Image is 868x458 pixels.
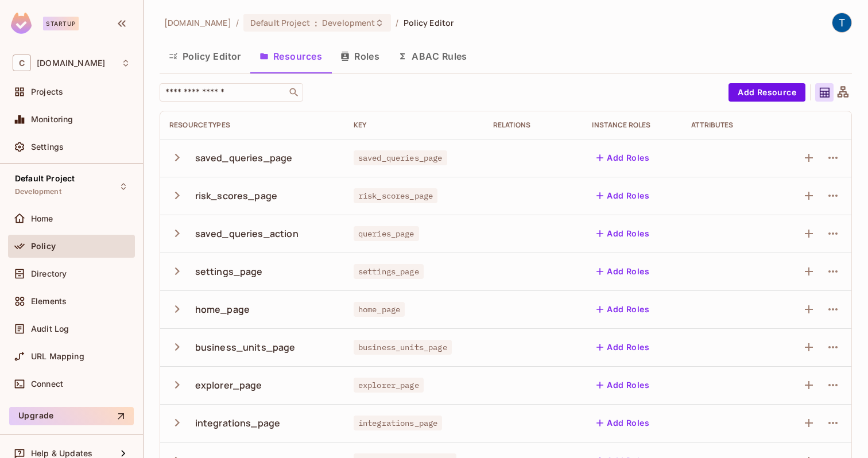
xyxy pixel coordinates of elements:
[31,214,53,223] span: Home
[728,83,805,102] button: Add Resource
[354,378,424,393] span: explorer_page
[31,449,92,458] span: Help & Updates
[404,17,454,28] span: Policy Editor
[354,121,475,130] div: Key
[31,269,67,278] span: Directory
[160,42,250,71] button: Policy Editor
[331,42,389,71] button: Roles
[15,174,75,183] span: Default Project
[31,352,84,361] span: URL Mapping
[354,302,405,317] span: home_page
[169,121,335,130] div: Resource Types
[691,121,772,130] div: Attributes
[592,300,654,319] button: Add Roles
[389,42,476,71] button: ABAC Rules
[250,42,331,71] button: Resources
[31,297,67,306] span: Elements
[592,187,654,205] button: Add Roles
[592,121,673,130] div: Instance roles
[354,226,419,241] span: queries_page
[15,187,61,196] span: Development
[164,17,231,28] span: the active workspace
[195,417,281,429] div: integrations_page
[592,414,654,432] button: Add Roles
[11,13,32,34] img: SReyMgAAAABJRU5ErkJggg==
[236,17,239,28] li: /
[354,340,452,355] span: business_units_page
[354,264,424,279] span: settings_page
[832,13,851,32] img: Tal Cohen
[195,227,299,240] div: saved_queries_action
[195,265,263,278] div: settings_page
[592,262,654,281] button: Add Roles
[13,55,31,71] span: C
[31,142,64,152] span: Settings
[195,303,250,316] div: home_page
[195,189,277,202] div: risk_scores_page
[592,224,654,243] button: Add Roles
[493,121,574,130] div: Relations
[195,152,293,164] div: saved_queries_page
[592,376,654,394] button: Add Roles
[592,338,654,356] button: Add Roles
[31,115,73,124] span: Monitoring
[314,18,318,28] span: :
[37,59,105,68] span: Workspace: cyclops.security
[396,17,398,28] li: /
[354,188,437,203] span: risk_scores_page
[250,17,310,28] span: Default Project
[195,341,296,354] div: business_units_page
[195,379,262,391] div: explorer_page
[31,242,56,251] span: Policy
[9,407,134,425] button: Upgrade
[592,149,654,167] button: Add Roles
[354,150,447,165] span: saved_queries_page
[31,379,63,389] span: Connect
[31,324,69,333] span: Audit Log
[31,87,63,96] span: Projects
[43,17,79,30] div: Startup
[322,17,375,28] span: Development
[354,416,443,430] span: integrations_page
